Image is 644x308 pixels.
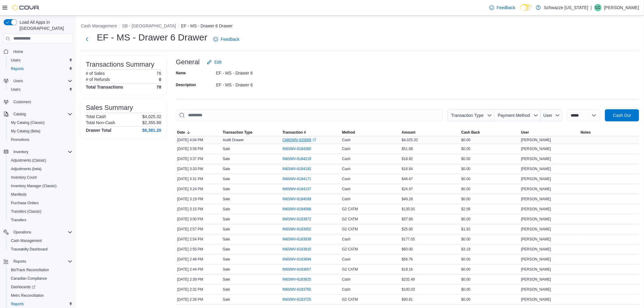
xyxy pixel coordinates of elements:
[176,256,222,263] div: [DATE] 2:48 PM
[282,217,311,222] span: IN6SMV-6183972
[6,216,75,224] button: Transfers
[594,4,602,11] div: Lilian Cristine Coon
[176,109,443,121] input: This is a search bar. As you type, the results lower in the page will automatically filter.
[342,267,358,272] span: G2 CATM
[282,145,317,152] button: IN6SMV-6184360
[282,237,311,242] span: IN6SMV-6183939
[6,56,75,65] button: Users
[9,65,26,72] a: Reports
[176,155,222,163] div: [DATE] 3:37 PM
[520,129,579,136] button: User
[9,191,72,198] span: Manifests
[6,190,75,199] button: Manifests
[461,130,480,135] span: Cash Back
[223,187,230,191] p: Sale
[282,138,316,142] a: CM6SMV-415609External link
[86,120,115,125] h6: Total Non-Cash
[605,109,639,121] button: Cash Out
[282,296,317,303] button: IN6SMV-6183725
[342,257,351,262] span: Cash
[176,266,222,273] div: [DATE] 2:44 PM
[156,85,161,89] h4: 78
[6,291,75,300] button: Metrc Reconciliation
[341,129,401,136] button: Method
[223,156,230,161] p: Sale
[223,146,230,151] p: Sale
[521,247,551,252] span: [PERSON_NAME]
[11,110,72,118] span: Catalog
[223,177,230,181] p: Sale
[9,237,72,244] span: Cash Management
[11,77,72,85] span: Users
[142,114,161,119] p: $4,025.32
[497,5,515,11] span: Feedback
[12,5,40,11] img: Cova
[460,276,520,283] div: $0.00
[156,71,161,76] p: 76
[402,138,418,142] span: $4,025.32
[11,201,39,205] span: Purchase Orders
[9,65,72,72] span: Reports
[9,191,29,198] a: Manifests
[176,58,200,66] h3: General
[282,226,317,233] button: IN6SMV-6183952
[460,195,520,203] div: $0.00
[544,4,588,11] p: Schwazze [US_STATE]
[86,71,105,76] h6: # of Sales
[11,158,46,163] span: Adjustments (Classic)
[17,19,72,31] span: Load All Apps in [GEOGRAPHIC_DATA]
[402,267,413,272] span: $18.16
[282,187,311,191] span: IN6SMV-6184137
[9,199,41,207] a: Purchase Orders
[222,129,281,136] button: Transaction Type
[9,266,51,274] a: BioTrack Reconciliation
[521,207,551,212] span: [PERSON_NAME]
[342,138,351,142] span: Cash
[282,276,317,283] button: IN6SMV-6183825
[342,197,351,201] span: Cash
[11,192,26,197] span: Manifests
[11,302,24,306] span: Reports
[176,246,222,253] div: [DATE] 2:50 PM
[9,57,72,64] span: Users
[9,182,59,190] a: Inventory Manager (Classic)
[9,119,47,126] a: My Catalog (Classic)
[86,77,110,82] h6: # of Refunds
[9,246,50,253] a: Traceabilty Dashboard
[159,77,161,82] p: 0
[176,82,196,87] label: Description
[521,267,551,272] span: [PERSON_NAME]
[282,175,317,183] button: IN6SMV-6184171
[520,4,533,11] input: Dark Mode
[11,129,40,134] span: My Catalog (Beta)
[223,207,230,212] p: Sale
[6,65,75,73] button: Reports
[11,77,25,85] button: Users
[521,217,551,222] span: [PERSON_NAME]
[402,197,413,201] span: $49.28
[402,166,413,171] span: $16.84
[9,283,72,291] span: Dashboards
[86,85,123,89] h4: Total Transactions
[460,145,520,152] div: $0.00
[342,277,351,282] span: Cash
[13,259,26,264] span: Reports
[223,197,230,201] p: Sale
[6,266,75,274] button: BioTrack Reconciliation
[86,61,154,68] h3: Transactions Summary
[9,199,72,207] span: Purchase Orders
[6,283,75,291] a: Dashboards
[460,215,520,223] div: $0.00
[11,120,45,125] span: My Catalog (Classic)
[9,57,23,64] a: Users
[342,146,351,151] span: Cash
[223,227,230,232] p: Sale
[402,227,413,232] span: $25.00
[521,146,551,151] span: [PERSON_NAME]
[282,207,311,212] span: IN6SMV-6184068
[6,236,75,245] button: Cash Management
[402,146,413,151] span: $51.08
[460,256,520,263] div: $0.00
[6,207,75,216] button: Transfers (Classic)
[11,48,26,55] a: Home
